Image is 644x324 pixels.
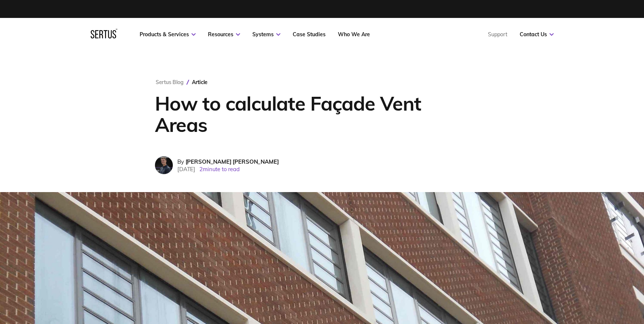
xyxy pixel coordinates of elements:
a: Products & Services [140,31,196,38]
a: Support [488,31,507,38]
div: By [177,158,279,165]
span: [PERSON_NAME] [PERSON_NAME] [186,158,279,165]
span: [DATE] [177,166,195,173]
span: 2 minute to read [199,166,240,173]
a: Resources [208,31,240,38]
a: Contact Us [520,31,554,38]
a: Systems [252,31,280,38]
a: Sertus Blog [156,79,184,86]
a: Who We Are [338,31,370,38]
a: Case Studies [293,31,326,38]
h1: How to calculate Façade Vent Areas [155,93,441,135]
